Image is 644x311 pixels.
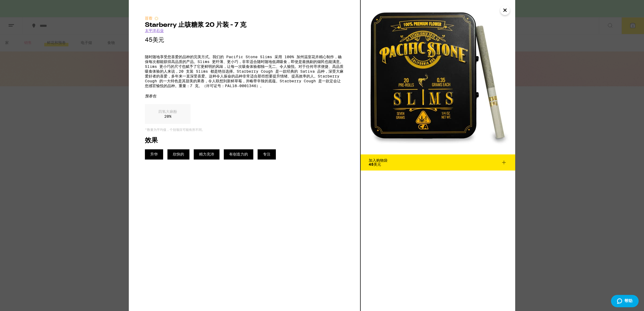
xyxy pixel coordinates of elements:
[500,5,510,15] button: 关闭
[169,114,171,119] font: %
[145,55,343,88] font: 随时随地享受您喜爱的品种的完美方式。我们的 Pacific Stone Slims 采用 100% 加州温室花卉精心制作，确保每次都能获得高品质的产品。Slims 更纤薄、更小巧，非常适合随时随...
[369,159,387,162] font: 加入购物袋
[158,109,177,114] font: 四氢大麻酚
[369,162,381,166] font: 45美元
[263,152,270,156] font: 专注
[145,28,164,33] a: 太平洋石业
[361,154,515,171] button: 加入购物袋45美元
[145,94,156,98] font: 预卷包
[154,16,159,21] img: sativaColor.svg
[145,138,158,144] font: 效果
[199,152,214,156] font: 精力充沛
[150,152,158,156] font: 升华
[173,152,184,156] font: 欣快的
[145,22,246,28] font: Starberry 止咳糖浆 20 片装 - 7 克
[145,16,152,20] font: 苜蓿
[145,128,205,131] font: *数量为平均值，个别项目可能有所不同。
[164,114,169,119] font: 20
[229,152,248,156] font: 有创造力的
[145,36,164,43] font: 45美元
[611,295,639,308] iframe: 打开一个小组件，您可以在其中找到更多信息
